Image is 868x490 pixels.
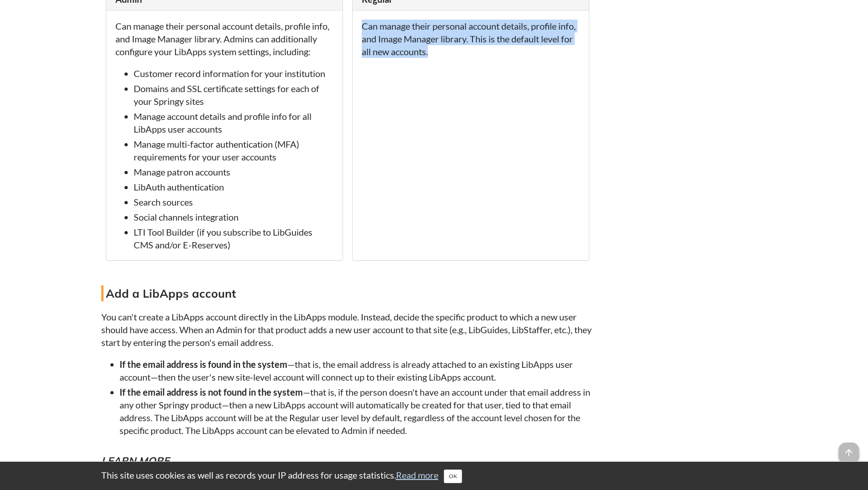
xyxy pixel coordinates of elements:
div: This site uses cookies as well as records your IP address for usage statistics. [92,469,776,483]
li: LTI Tool Builder (if you subscribe to LibGuides CMS and/or E-Reserves) [134,226,333,251]
strong: If the email address is not found in the system [120,387,303,397]
span: arrow_upward [839,443,859,463]
li: Manage multi-factor authentication (MFA) requirements for your user accounts [134,138,333,163]
p: Can manage their personal account details, profile info, and Image Manager library. Admins can ad... [115,20,333,58]
p: You can't create a LibApps account directly in the LibApps module. Instead, decide the specific p... [101,310,594,349]
a: Read more [396,469,438,480]
p: Can manage their personal account details, profile info, and Image Manager library. This is the d... [362,20,580,58]
li: —that is, if the person doesn't have an account under that email address in any other Springy pro... [120,386,594,437]
li: Domains and SSL certificate settings for each of your Springy sites [134,82,333,108]
button: Close [444,469,462,483]
li: Customer record information for your institution [134,67,333,80]
li: Manage account details and profile info for all LibApps user accounts [134,110,333,135]
strong: If the email address is found in the system [120,359,287,370]
li: —that is, the email address is already attached to an existing LibApps user account—then the user... [120,358,594,383]
h4: Add a LibApps account [101,285,594,301]
h5: Learn more [101,454,594,468]
li: Search sources [134,196,333,208]
a: arrow_upward [839,444,859,454]
li: LibAuth authentication [134,181,333,193]
li: Social channels integration [134,211,333,223]
li: Manage patron accounts [134,165,333,178]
